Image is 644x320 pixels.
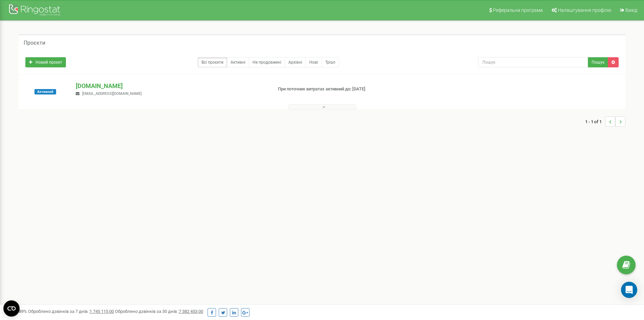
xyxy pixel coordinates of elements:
[24,40,45,46] h5: Проєкти
[76,82,267,90] p: [DOMAIN_NAME]
[198,57,227,67] a: Всі проєкти
[249,57,285,67] a: Не продовжені
[82,91,142,96] span: [EMAIL_ADDRESS][DOMAIN_NAME]
[585,110,625,133] nav: ...
[179,309,203,314] u: 7 382 453,00
[227,57,249,67] a: Активні
[493,7,543,13] span: Реферальна програма
[278,86,419,92] p: При поточних витратах активний до: [DATE]
[588,57,608,67] button: Пошук
[34,89,56,94] span: Активний
[28,309,114,314] span: Оброблено дзвінків за 7 днів :
[621,282,637,298] div: Open Intercom Messenger
[25,57,66,67] a: Новий проєкт
[3,300,20,317] button: Open CMP widget
[478,57,588,67] input: Пошук
[306,57,322,67] a: Нові
[90,309,114,314] u: 1 745 115,00
[558,7,611,13] span: Налаштування профілю
[321,57,339,67] a: Тріал
[115,309,203,314] span: Оброблено дзвінків за 30 днів :
[625,7,637,13] span: Вихід
[285,57,306,67] a: Архівні
[585,116,605,127] span: 1 - 1 of 1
